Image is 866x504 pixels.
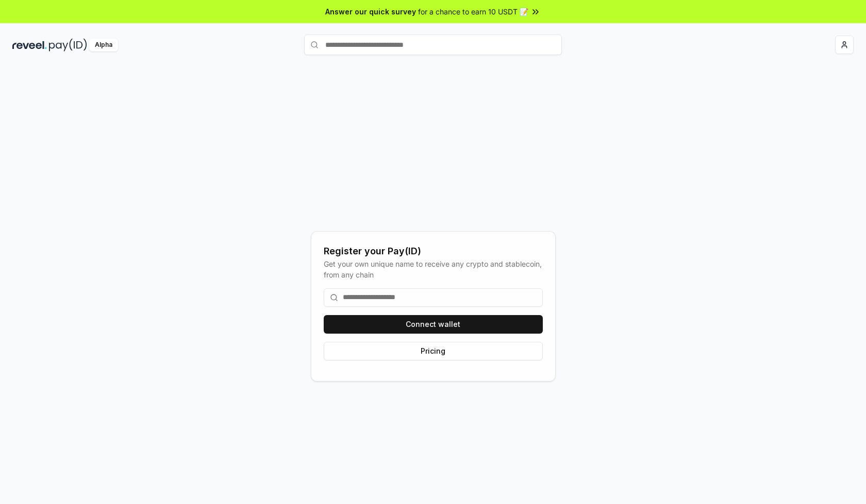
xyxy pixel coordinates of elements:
[324,244,543,258] div: Register your Pay(ID)
[325,6,416,17] span: Answer our quick survey
[49,39,87,51] img: pay_id
[324,315,543,334] button: Connect wallet
[324,342,543,360] button: Pricing
[89,39,118,51] div: Alpha
[324,258,543,280] div: Get your own unique name to receive any crypto and stablecoin, from any chain
[418,6,528,17] span: for a chance to earn 10 USDT 📝
[12,39,47,51] img: reveel_dark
